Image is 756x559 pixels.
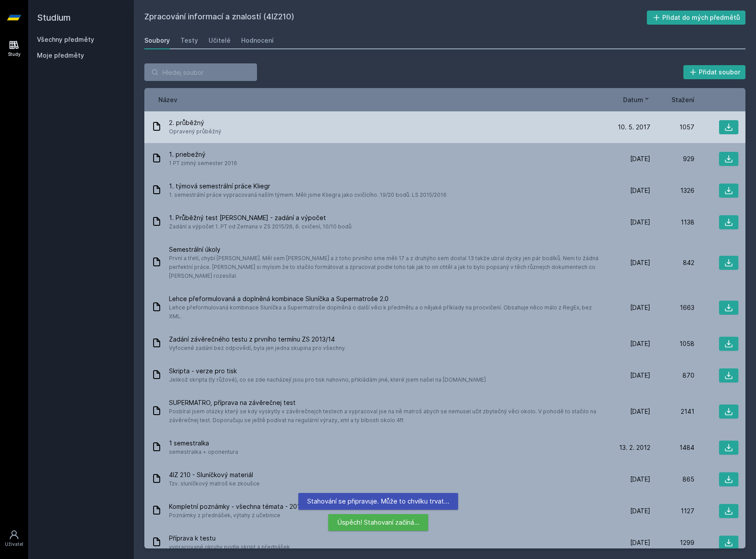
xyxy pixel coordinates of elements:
[169,344,346,353] span: Vyfocené zadání bez odpovědí, byla jen jedna skupina pro všechny.
[650,538,694,547] div: 1299
[650,371,694,380] div: 870
[37,36,94,43] a: Všechny předměty
[650,186,694,195] div: 1326
[169,448,238,456] span: semestralka + oponentura
[650,154,694,163] div: 929
[630,303,650,312] span: [DATE]
[169,335,346,344] span: Zadání závěrečného testu z prvního termínu ZS 2013/14
[8,51,21,58] div: Study
[328,514,428,531] div: Úspěch! Stahovaní začíná…
[169,479,260,488] span: Tzv. sluníčkový matroš ke zkoušce
[169,375,486,384] span: Jelikož skripta (ty růžové), co se zde nacházejí jsou pro tisk nahovno, přikládám jiné, které jse...
[2,35,26,62] a: Study
[169,534,290,543] span: Příprava k testu
[169,150,237,159] span: 1. priebežný
[650,123,694,132] div: 1057
[650,475,694,484] div: 865
[623,95,643,104] span: Datum
[169,118,221,127] span: 2. průběžný
[209,36,231,45] div: Učitelé
[630,507,650,515] span: [DATE]
[650,303,694,312] div: 1663
[630,258,650,267] span: [DATE]
[37,51,84,60] span: Moje předměty
[144,63,257,81] input: Hledej soubor
[169,471,260,479] span: 4IZ 210 - Sluníčkový materiál
[158,95,177,104] button: Název
[683,65,746,79] button: Přidat soubor
[672,95,694,104] button: Stažení
[169,222,352,231] span: Zadání a výpočet 1. PT od Zemana v ZS 2015/26, 6. cvičení, 10/10 bodů
[180,36,198,45] div: Testy
[630,407,650,416] span: [DATE]
[630,475,650,484] span: [DATE]
[623,95,650,104] button: Datum
[169,407,603,425] span: Posbíral jsem otázky který se kdy vyskytly v závěrečnejch testech a vypracoval jse na ně matroš a...
[180,32,198,49] a: Testy
[169,182,447,191] span: 1. týmová semestrální práce Kliegr
[169,294,603,303] span: Lehce přeformulovaná a doplněná kombinace Sluníčka a Supermatroše 2.0
[650,218,694,227] div: 1138
[650,339,694,348] div: 1058
[144,36,170,45] div: Soubory
[169,213,352,222] span: 1. Průběžný test [PERSON_NAME] - zadání a výpočet
[650,407,694,416] div: 2141
[169,303,603,321] span: Lehce přeformulovaná kombinace Sluníčka a Supermatroše doplněná o další věci k předmětu a o nějak...
[298,493,458,510] div: Stahování se připravuje. Může to chvilku trvat…
[169,127,221,136] span: Opravený průběžný
[647,11,746,25] button: Přidat do mých předmětů
[650,443,694,452] div: 1484
[650,258,694,267] div: 842
[209,32,231,49] a: Učitelé
[619,443,650,452] span: 13. 2. 2012
[241,32,274,49] a: Hodnocení
[2,525,26,552] a: Uživatel
[169,543,290,552] span: vypracované okruhy podle skript a přednášek
[169,254,603,280] span: První a třetí, chybí [PERSON_NAME]. Měl sem [PERSON_NAME] a z toho prvního sme měli 17 a z druhýh...
[169,191,447,199] span: 1. semestrální práce vypracovaná naším týmem. Měli jsme Kliegra jako cvičícího. 19/20 bodů. LS 20...
[618,123,650,132] span: 10. 5. 2017
[630,339,650,348] span: [DATE]
[169,511,312,520] span: Poznámky z přednášek, výtahy z učebnice
[169,439,238,448] span: 1 semestralka
[241,36,274,45] div: Hodnocení
[650,507,694,515] div: 1127
[5,541,23,548] div: Uživatel
[630,154,650,163] span: [DATE]
[169,245,603,254] span: Semestrální úkoly
[630,186,650,195] span: [DATE]
[169,398,603,407] span: SUPERMATRO, příprava na závěrečnej test
[169,159,237,168] span: 1 PT zimný semester 2016
[169,502,312,511] span: Kompletní poznámky - všechna témata - 2010/11
[144,11,647,25] h2: Zpracování informací a znalostí (4IZ210)
[630,538,650,547] span: [DATE]
[169,367,486,375] span: Skripta - verze pro tisk
[630,371,650,380] span: [DATE]
[630,218,650,227] span: [DATE]
[144,32,170,49] a: Soubory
